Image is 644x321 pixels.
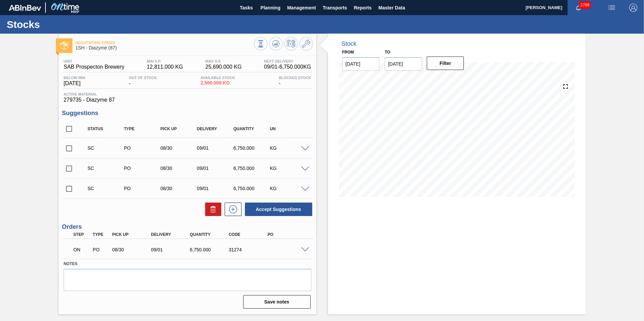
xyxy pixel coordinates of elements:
[195,145,236,151] div: 09/01/2025
[195,127,236,131] div: Delivery
[86,166,127,171] div: Suggestion Created
[122,186,163,191] div: Purchase order
[188,232,232,237] div: Quantity
[385,50,390,55] label: to
[159,127,199,131] div: Pick up
[385,57,422,71] input: mm/dd/yyyy
[299,37,313,50] button: Go to Master Data / General
[239,4,254,12] span: Tasks
[579,1,591,9] span: 2789
[122,127,163,131] div: Type
[195,186,236,191] div: 09/01/2025
[127,76,159,86] div: -
[149,247,193,252] div: 09/01/2025
[232,127,272,131] div: Quantity
[284,37,298,50] button: Schedule Inventory
[62,223,313,230] h3: Orders
[60,41,68,50] img: Ícone
[279,76,311,80] span: Blocked Stock
[227,232,270,237] div: Code
[72,242,92,257] div: Negotiating Order
[200,80,235,85] span: 2,500.000 KG
[91,232,111,237] div: Type
[342,57,380,71] input: mm/dd/yyyy
[245,203,312,216] button: Accept Suggestions
[608,4,616,12] img: userActions
[323,4,347,12] span: Transports
[232,166,272,171] div: 6,750.000
[269,37,283,50] button: Update Chart
[200,76,235,80] span: Available Stock
[266,232,309,237] div: PO
[264,59,311,63] span: Next Delivery
[147,64,183,70] span: 12,811.000 KG
[64,64,125,70] span: SAB Prospecton Brewery
[91,247,111,252] div: Purchase order
[64,92,311,96] span: Active Material
[86,127,127,131] div: Status
[188,247,232,252] div: 6,750.000
[205,64,242,70] span: 25,690.000 KG
[64,80,85,86] span: [DATE]
[64,59,125,63] span: Unit
[227,247,270,252] div: 31274
[86,186,127,191] div: Suggestion Created
[354,4,372,12] span: Reports
[232,145,272,151] div: 6,750.000
[64,259,311,269] label: Notes
[129,76,157,80] span: Out Of Stock
[159,145,199,151] div: 08/30/2025
[64,97,311,103] span: 279735 - Diazyme 87
[568,3,589,12] button: Notifications
[427,57,464,70] button: Filter
[7,21,126,28] h1: Stocks
[260,4,280,12] span: Planning
[241,202,313,217] div: Accept Suggestions
[342,50,354,55] label: From
[149,232,193,237] div: Delivery
[264,64,311,70] span: 09/01 - 6,750.000 KG
[221,203,241,216] div: New suggestion
[75,45,254,50] span: 1SH - Diazyme (87)
[110,232,154,237] div: Pick up
[232,186,272,191] div: 6,750.000
[195,166,236,171] div: 09/01/2025
[73,247,90,252] p: ON
[629,4,637,12] img: Logout
[122,166,163,171] div: Purchase order
[202,203,221,216] div: Delete Suggestions
[147,59,183,63] span: MIN S.P.
[243,295,311,309] button: Save notes
[342,40,357,47] div: Stock
[254,37,267,50] button: Stocks Overview
[110,247,154,252] div: 08/30/2025
[159,186,199,191] div: 08/30/2025
[62,110,313,117] h3: Suggestions
[268,127,309,131] div: UN
[205,59,242,63] span: MAX S.P.
[86,145,127,151] div: Suggestion Created
[64,76,85,80] span: Below Min
[268,186,309,191] div: KG
[378,4,405,12] span: Master Data
[122,145,163,151] div: Purchase order
[72,232,92,237] div: Step
[9,5,41,11] img: TNhmsLtSVTkK8tSr43FrP2fwEKptu5GPRR3wAAAABJRU5ErkJggg==
[277,76,313,86] div: -
[287,4,316,12] span: Management
[268,166,309,171] div: KG
[159,166,199,171] div: 08/30/2025
[75,41,254,45] span: Negotiating Order
[268,145,309,151] div: KG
